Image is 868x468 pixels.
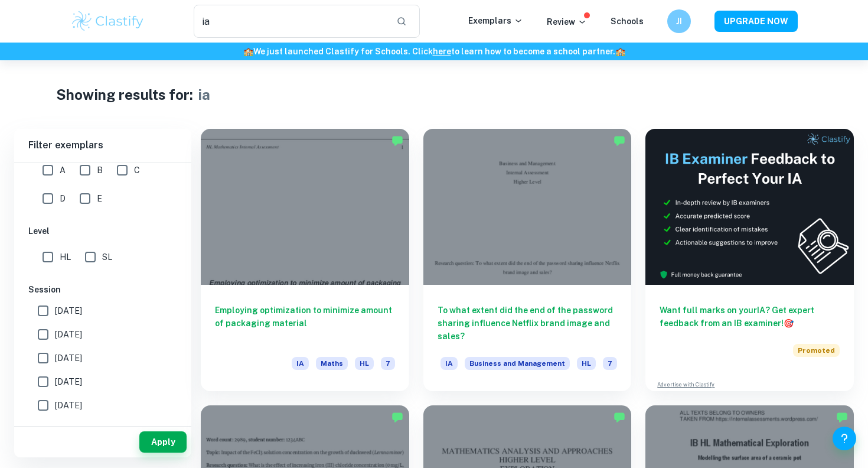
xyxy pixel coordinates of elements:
img: Marked [391,411,403,423]
img: Marked [614,135,625,147]
span: D [60,192,66,205]
button: UPGRADE NOW [714,11,798,32]
a: here [433,47,451,56]
p: Exemplars [468,14,523,27]
span: Promoted [793,344,840,357]
h6: Level [28,225,177,238]
img: Marked [836,411,848,423]
h6: To what extent did the end of the password sharing influence Netflix brand image and sales? [438,304,618,343]
span: [DATE] [55,304,82,317]
a: Advertise with Clastify [657,381,714,389]
h1: Showing results for: [56,84,193,105]
span: Business and Management [465,357,570,370]
span: 🏫 [243,47,253,56]
h6: We just launched Clastify for Schools. Click to learn how to become a school partner. [2,45,866,58]
span: B [97,164,103,177]
img: Marked [391,135,403,147]
img: Marked [614,411,625,423]
span: HL [60,251,71,264]
span: IA [440,357,458,370]
span: 🏫 [615,47,625,56]
h6: Employing optimization to minimize amount of packaging material [215,304,395,343]
h6: Filter exemplars [14,129,191,162]
a: Employing optimization to minimize amount of packaging materialIAMathsHL7 [201,129,409,391]
p: Review [547,15,587,28]
span: HL [355,357,374,370]
button: JI [667,9,691,33]
span: SL [102,251,112,264]
span: [DATE] [55,352,82,365]
span: [DATE] [55,399,82,412]
span: IA [292,357,309,370]
span: C [134,164,140,177]
span: [DATE] [55,328,82,341]
span: 🎯 [784,318,794,328]
a: Want full marks on yourIA? Get expert feedback from an IB examiner!PromotedAdvertise with Clastify [645,129,854,391]
img: Thumbnail [645,129,854,285]
span: A [60,164,66,177]
img: Clastify logo [70,9,145,33]
span: 7 [603,357,617,370]
h6: Session [28,283,177,296]
h1: ia [198,84,210,105]
button: Apply [139,431,187,453]
a: Schools [611,17,644,26]
h6: Want full marks on your IA ? Get expert feedback from an IB examiner! [660,304,840,330]
h6: JI [673,15,686,28]
span: Maths [316,357,348,370]
input: Search for any exemplars... [194,5,387,38]
span: E [97,192,102,205]
button: Help and Feedback [833,427,856,450]
span: [DATE] [55,375,82,388]
a: To what extent did the end of the password sharing influence Netflix brand image and sales?IABusi... [423,129,632,391]
span: 7 [381,357,395,370]
span: HL [577,357,596,370]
